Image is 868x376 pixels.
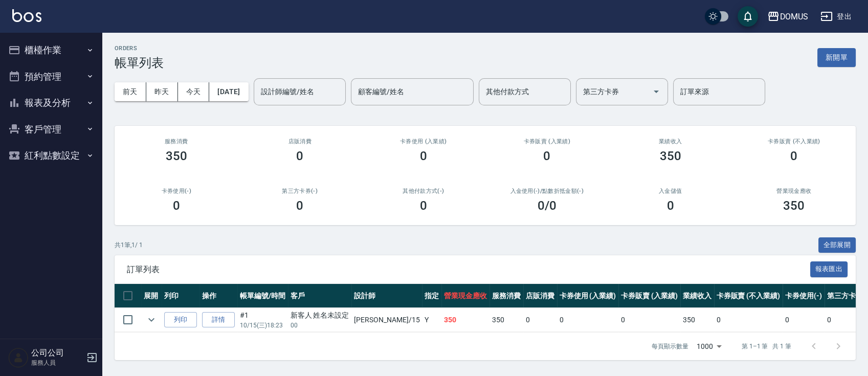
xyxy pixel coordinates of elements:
[146,82,178,101] button: 昨天
[818,237,856,253] button: 全部展開
[178,82,210,101] button: 今天
[652,342,688,351] p: 每頁顯示數量
[816,7,856,26] button: 登出
[817,52,856,62] a: 新開單
[251,188,350,194] h2: 第三方卡券(-)
[763,6,812,27] button: DOMUS
[202,312,235,328] a: 詳情
[127,138,226,145] h3: 服務消費
[115,45,164,52] h2: ORDERS
[790,149,797,163] h3: 0
[4,90,98,116] button: 報表及分析
[291,310,349,321] div: 新客人 姓名未設定
[374,138,473,145] h2: 卡券使用 (入業績)
[441,284,489,308] th: 營業現金應收
[374,188,473,194] h2: 其他付款方式(-)
[166,149,187,163] h3: 350
[618,308,680,332] td: 0
[648,83,664,100] button: Open
[543,149,550,163] h3: 0
[351,308,422,332] td: [PERSON_NAME] /15
[240,321,285,330] p: 10/15 (三) 18:23
[557,284,619,308] th: 卡券使用 (入業績)
[783,308,825,332] td: 0
[173,198,180,213] h3: 0
[422,308,441,332] td: Y
[738,6,758,27] button: save
[489,308,523,332] td: 350
[538,198,557,213] h3: 0 /0
[8,347,29,368] img: Person
[742,342,791,351] p: 第 1–1 筆 共 1 筆
[162,284,199,308] th: 列印
[489,284,523,308] th: 服務消費
[251,138,350,145] h2: 店販消費
[745,138,844,145] h2: 卡券販賣 (不入業績)
[680,284,714,308] th: 業績收入
[4,63,98,90] button: 預約管理
[817,48,856,67] button: 新開單
[115,82,146,101] button: 前天
[621,188,720,194] h2: 入金儲值
[4,116,98,143] button: 客戶管理
[141,284,162,308] th: 展開
[12,9,41,22] img: Logo
[296,198,303,213] h3: 0
[621,138,720,145] h2: 業績收入
[351,284,422,308] th: 設計師
[810,261,848,277] button: 報表匯出
[523,308,557,332] td: 0
[498,138,597,145] h2: 卡券販賣 (入業績)
[127,188,226,194] h2: 卡券使用(-)
[441,308,489,332] td: 350
[420,198,427,213] h3: 0
[523,284,557,308] th: 店販消費
[420,149,427,163] h3: 0
[115,56,164,70] h3: 帳單列表
[4,142,98,169] button: 紅利點數設定
[618,284,680,308] th: 卡券販賣 (入業績)
[288,284,352,308] th: 客戶
[780,10,808,23] div: DOMUS
[237,284,288,308] th: 帳單編號/時間
[209,82,248,101] button: [DATE]
[714,308,783,332] td: 0
[783,198,805,213] h3: 350
[714,284,783,308] th: 卡券販賣 (不入業績)
[164,312,197,328] button: 列印
[667,198,674,213] h3: 0
[660,149,681,163] h3: 350
[199,284,237,308] th: 操作
[237,308,288,332] td: #1
[693,333,725,360] div: 1000
[422,284,441,308] th: 指定
[783,284,825,308] th: 卡券使用(-)
[557,308,619,332] td: 0
[680,308,714,332] td: 350
[115,240,143,250] p: 共 1 筆, 1 / 1
[127,264,810,275] span: 訂單列表
[31,358,83,367] p: 服務人員
[144,312,159,327] button: expand row
[296,149,303,163] h3: 0
[291,321,349,330] p: 00
[31,348,83,358] h5: 公司公司
[745,188,844,194] h2: 營業現金應收
[498,188,597,194] h2: 入金使用(-) /點數折抵金額(-)
[810,264,848,274] a: 報表匯出
[4,37,98,63] button: 櫃檯作業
